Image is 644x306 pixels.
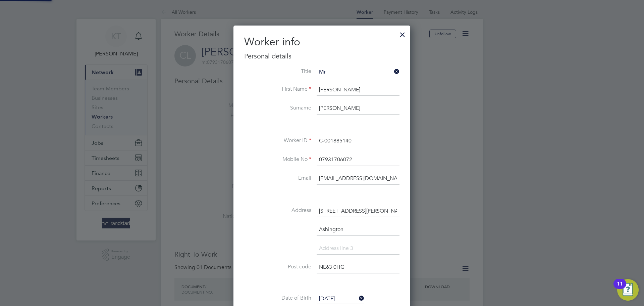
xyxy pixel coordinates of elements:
[617,279,639,301] button: Open Resource Center, 11 new notifications
[317,224,399,236] input: Address line 2
[244,175,311,182] label: Email
[317,67,399,77] input: Select one
[244,207,311,214] label: Address
[244,137,311,144] label: Worker ID
[317,205,399,217] input: Address line 1
[244,35,399,49] h2: Worker info
[244,263,311,270] label: Post code
[244,52,399,60] h3: Personal details
[244,68,311,75] label: Title
[244,86,311,93] label: First Name
[244,295,311,302] label: Date of Birth
[244,104,311,112] label: Surname
[244,156,311,163] label: Mobile No
[317,243,399,255] input: Address line 3
[617,284,623,293] div: 11
[317,294,364,304] input: Select one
